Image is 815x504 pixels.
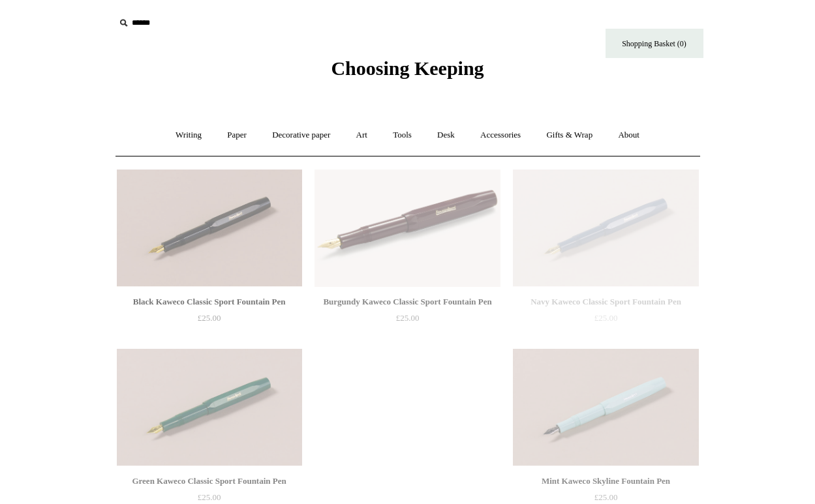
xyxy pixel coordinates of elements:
a: Tools [381,118,423,153]
img: Burgundy Kaweco Classic Sport Fountain Pen [315,170,500,287]
a: Paper [215,118,258,153]
div: Black Kaweco Classic Sport Fountain Pen [120,294,299,310]
a: Gifts & Wrap [534,118,604,153]
span: £25.00 [594,492,618,502]
a: Mint Kaweco Skyline Fountain Pen Mint Kaweco Skyline Fountain Pen [513,349,698,466]
div: Burgundy Kaweco Classic Sport Fountain Pen [318,294,497,310]
a: Black Kaweco Classic Sport Fountain Pen £25.00 [117,294,302,348]
span: £25.00 [198,492,221,502]
a: Art [345,118,379,153]
a: Accessories [469,118,532,153]
span: Choosing Keeping [331,57,484,79]
a: Burgundy Kaweco Classic Sport Fountain Pen £25.00 [315,294,500,348]
a: Choosing Keeping [331,68,484,77]
a: Burgundy Kaweco Classic Sport Fountain Pen Burgundy Kaweco Classic Sport Fountain Pen [315,170,500,287]
span: £25.00 [396,313,420,323]
span: £25.00 [594,313,618,323]
div: Navy Kaweco Classic Sport Fountain Pen [516,294,695,310]
a: Desk [425,118,467,153]
div: Mint Kaweco Skyline Fountain Pen [516,473,695,489]
a: About [606,118,651,153]
a: Navy Kaweco Classic Sport Fountain Pen Navy Kaweco Classic Sport Fountain Pen [513,170,698,287]
img: Mint Kaweco Skyline Fountain Pen [513,349,698,466]
span: £25.00 [198,313,221,323]
div: Green Kaweco Classic Sport Fountain Pen [120,473,299,489]
a: Navy Kaweco Classic Sport Fountain Pen £25.00 [513,294,698,348]
a: Black Kaweco Classic Sport Fountain Pen Black Kaweco Classic Sport Fountain Pen [117,170,302,287]
img: Green Kaweco Classic Sport Fountain Pen [117,349,302,466]
a: Shopping Basket (0) [606,29,703,58]
img: Navy Kaweco Classic Sport Fountain Pen [513,170,698,287]
a: Writing [164,118,213,153]
img: Black Kaweco Classic Sport Fountain Pen [117,170,302,287]
a: Decorative paper [260,118,342,153]
a: Green Kaweco Classic Sport Fountain Pen Green Kaweco Classic Sport Fountain Pen [117,349,302,466]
